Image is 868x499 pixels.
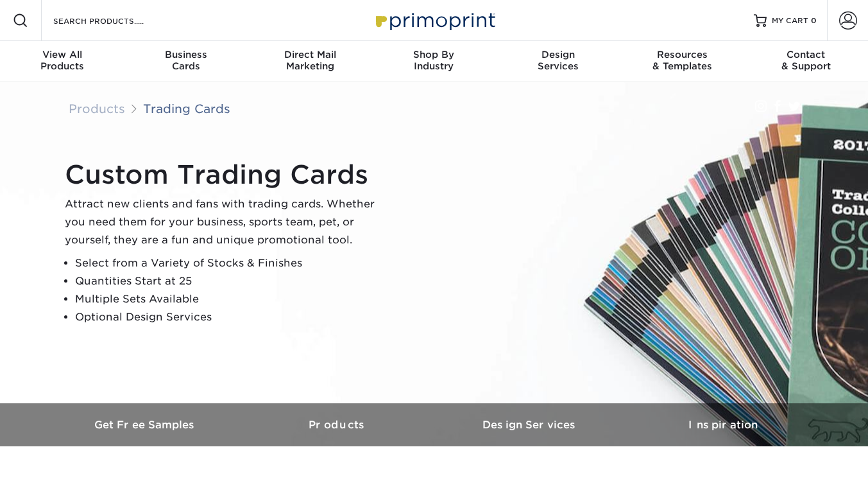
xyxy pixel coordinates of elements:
[744,49,868,72] div: & Support
[248,41,372,82] a: Direct MailMarketing
[811,16,817,25] span: 0
[124,41,248,82] a: BusinessCards
[744,41,868,82] a: Contact& Support
[49,403,242,446] a: Get Free Samples
[496,49,620,72] div: Services
[496,49,620,60] span: Design
[69,101,125,116] a: Products
[434,419,627,431] h3: Design Services
[75,308,386,326] li: Optional Design Services
[75,290,386,308] li: Multiple Sets Available
[49,419,242,431] h3: Get Free Samples
[372,49,496,60] span: Shop By
[248,49,372,60] span: Direct Mail
[620,41,744,82] a: Resources& Templates
[52,13,177,28] input: SEARCH PRODUCTS.....
[242,419,434,431] h3: Products
[124,49,248,60] span: Business
[124,49,248,72] div: Cards
[627,403,819,446] a: Inspiration
[620,49,744,60] span: Resources
[248,49,372,72] div: Marketing
[65,195,386,249] p: Attract new clients and fans with trading cards. Whether you need them for your business, sports ...
[242,403,434,446] a: Products
[620,49,744,72] div: & Templates
[65,159,386,190] h1: Custom Trading Cards
[744,49,868,60] span: Contact
[75,272,386,290] li: Quantities Start at 25
[772,15,808,26] span: MY CART
[372,41,496,82] a: Shop ByIndustry
[372,49,496,72] div: Industry
[627,419,819,431] h3: Inspiration
[75,254,386,272] li: Select from a Variety of Stocks & Finishes
[370,6,498,34] img: Primoprint
[434,403,627,446] a: Design Services
[143,101,230,116] a: Trading Cards
[496,41,620,82] a: DesignServices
